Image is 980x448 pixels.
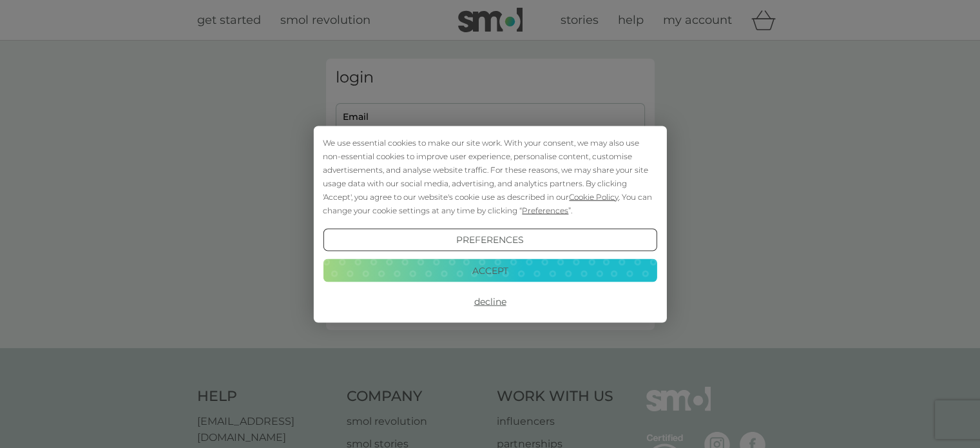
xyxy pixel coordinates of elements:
button: Accept [323,259,657,282]
span: Preferences [522,205,568,215]
div: We use essential cookies to make our site work. With your consent, we may also use non-essential ... [323,135,657,217]
button: Preferences [323,228,657,251]
span: Cookie Policy [569,191,619,201]
div: Cookie Consent Prompt [313,126,666,322]
button: Decline [323,290,657,313]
